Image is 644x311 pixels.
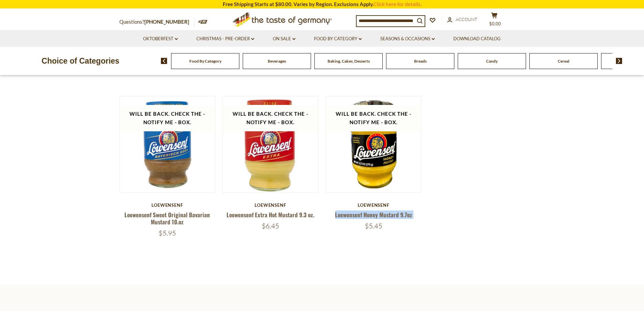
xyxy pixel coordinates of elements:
[124,210,210,226] a: Loewensenf Sweet Original Bavarian Mustard 10.oz
[380,35,435,43] a: Seasons & Occasions
[456,17,477,22] span: Account
[489,21,501,26] span: $0.00
[159,229,176,237] span: $5.95
[365,222,382,230] span: $5.45
[558,59,569,64] a: Cereal
[144,19,189,25] a: [PHONE_NUMBER]
[414,59,427,64] a: Breads
[196,35,254,43] a: Christmas - PRE-ORDER
[262,222,279,230] span: $6.45
[226,210,314,219] a: Loewensenf Extra Hot Mustard 9.3 oz.
[143,35,178,43] a: Oktoberfest
[453,35,501,43] a: Download Catalog
[119,202,216,208] div: Loewensenf
[374,1,422,7] a: Click here for details.
[326,96,422,192] img: Loewensenf
[326,202,422,208] div: Loewensenf
[616,58,622,64] img: next arrow
[119,18,194,26] p: Questions?
[447,16,477,23] a: Account
[484,12,505,29] button: $0.00
[268,59,286,64] a: Beverages
[486,59,498,64] a: Candy
[222,202,319,208] div: Loewensenf
[328,59,370,64] a: Baking, Cakes, Desserts
[223,96,318,192] img: Loewensenf
[189,59,221,64] a: Food By Category
[335,210,412,219] a: Loewensenf Honey Mustard 9.7oz
[120,96,215,192] img: Loewensenf
[161,58,167,64] img: previous arrow
[314,35,362,43] a: Food By Category
[273,35,295,43] a: On Sale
